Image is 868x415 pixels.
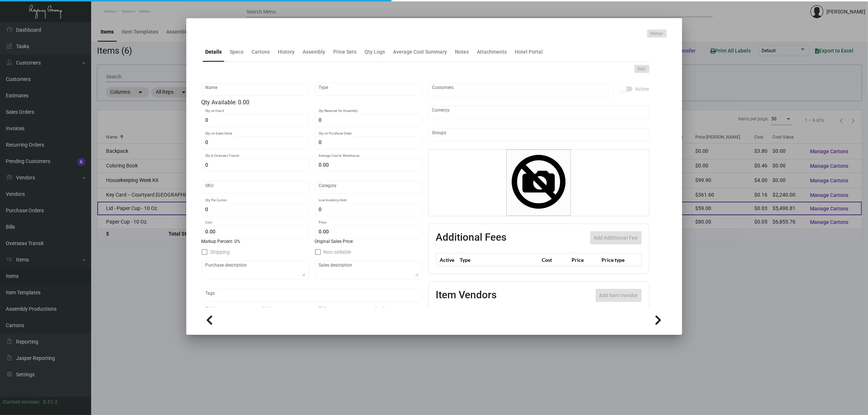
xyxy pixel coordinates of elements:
span: Merge [651,31,663,37]
h2: Additional Fees [436,231,507,244]
h2: Item Vendors [436,289,497,302]
div: Current version: [3,398,40,406]
div: Notes [455,48,469,56]
div: Details [206,48,222,56]
div: History [278,48,295,56]
div: Cartons [252,48,270,56]
div: Qty Available: 0.00 [202,98,423,107]
th: Active [436,253,458,266]
div: 0.51.2 [43,398,58,406]
button: Add item Vendor [596,289,642,302]
th: Cost [540,253,570,266]
button: Add Additional Fee [590,231,642,244]
input: Add new.. [432,87,610,93]
div: Hotel Portal [515,48,543,56]
span: Active [635,85,649,93]
th: Price [570,253,600,266]
div: Price Sets [334,48,357,56]
div: Average Cost Summary [393,48,447,56]
div: Specs [230,48,244,56]
span: Add Additional Fee [594,235,638,241]
th: Price type [600,253,632,266]
span: Edit [638,66,646,72]
span: Add item Vendor [599,292,638,298]
button: Edit [634,65,649,73]
div: Qty Logs [365,48,385,56]
span: Shipping [210,248,230,256]
span: Non-sellable [324,248,351,256]
div: Assembly [303,48,326,56]
input: Add new.. [432,132,645,137]
div: Attachments [477,48,507,56]
button: Merge [647,30,667,38]
th: Type [458,253,540,266]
